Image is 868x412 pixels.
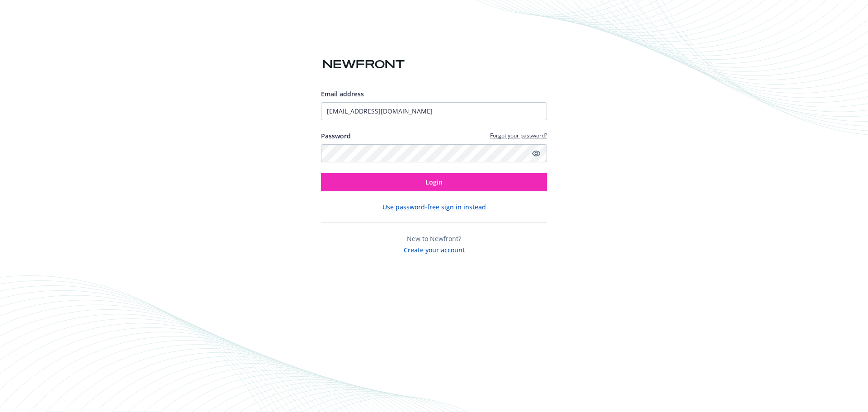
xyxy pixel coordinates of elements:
span: Login [425,178,443,186]
button: Login [321,173,547,191]
label: Password [321,131,351,141]
a: Forgot your password? [490,132,547,139]
span: New to Newfront? [407,234,461,243]
button: Use password-free sign in instead [382,202,486,212]
input: Enter your password [321,144,547,162]
input: Enter your email [321,102,547,120]
a: Show password [531,148,542,159]
button: Create your account [404,243,465,255]
span: Email address [321,90,364,98]
img: Newfront logo [321,57,406,72]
